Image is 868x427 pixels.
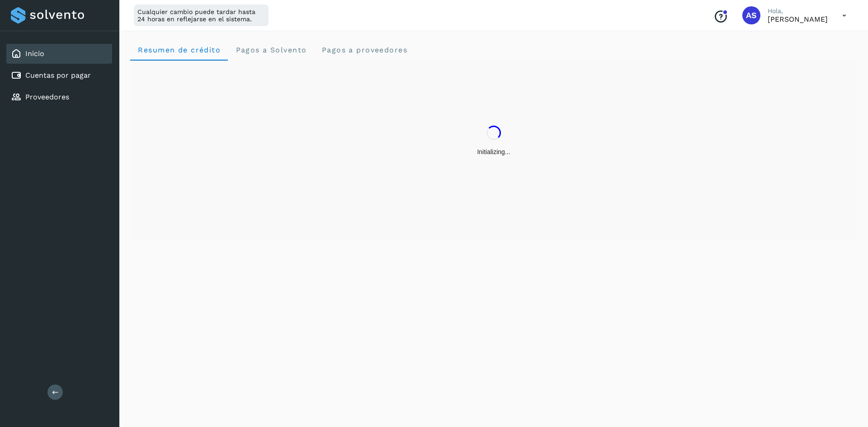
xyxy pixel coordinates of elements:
p: Antonio Soto Torres [768,15,828,23]
div: Inicio [6,44,112,64]
a: Proveedores [25,93,69,101]
div: Cualquier cambio puede tardar hasta 24 horas en reflejarse en el sistema. [134,5,269,26]
div: Proveedores [6,87,112,107]
a: Cuentas por pagar [25,71,91,80]
span: Pagos a proveedores [321,46,407,54]
p: Hola, [768,7,828,15]
span: Pagos a Solvento [235,46,307,54]
div: Cuentas por pagar [6,66,112,85]
span: Resumen de crédito [137,46,221,54]
a: Inicio [25,49,44,58]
